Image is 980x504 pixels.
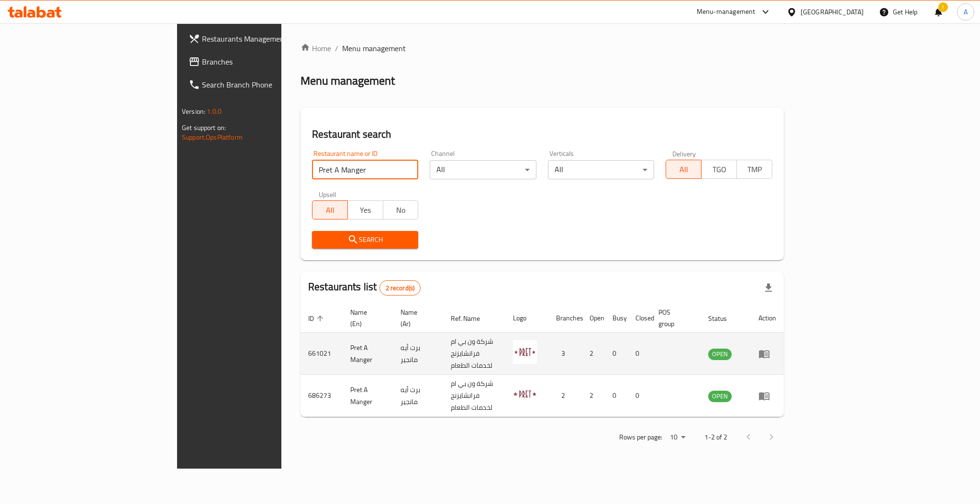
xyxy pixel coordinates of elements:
[182,121,226,134] span: Get support on:
[758,390,776,402] div: Menu
[658,307,689,329] span: POS group
[628,333,651,375] td: 0
[308,313,326,324] span: ID
[582,375,605,417] td: 2
[352,203,379,217] span: Yes
[430,160,536,179] div: All
[670,163,698,176] span: All
[505,304,548,333] th: Logo
[181,27,341,50] a: Restaurants Management
[666,430,689,445] div: Rows per page:
[705,163,733,176] span: TGO
[582,304,605,333] th: Open
[708,391,732,402] div: OPEN
[708,349,732,360] span: OPEN
[207,105,222,118] span: 1.0.0
[312,200,348,219] button: All
[202,79,333,90] span: Search Branch Phone
[548,160,654,179] div: All
[401,307,432,329] span: Name (Ar)
[451,313,492,324] span: Ref. Name
[312,231,418,249] button: Search
[181,73,341,96] a: Search Branch Phone
[666,160,702,179] button: All
[628,304,651,333] th: Closed
[757,276,780,299] div: Export file
[350,307,381,329] span: Name (En)
[379,280,421,296] div: Total records count
[513,382,537,406] img: Pret A Manger
[393,333,443,375] td: برت أيه مانجير
[513,340,537,364] img: Pret A Manger
[619,431,662,443] p: Rows per page:
[605,304,628,333] th: Busy
[347,200,383,219] button: Yes
[202,33,333,44] span: Restaurants Management
[701,160,737,179] button: TGO
[548,333,582,375] td: 3
[672,150,696,157] label: Delivery
[316,203,344,217] span: All
[320,234,411,246] span: Search
[301,43,784,54] nav: breadcrumb
[741,163,768,176] span: TMP
[301,73,395,88] h2: Menu management
[343,375,393,417] td: Pret A Manger
[736,160,772,179] button: TMP
[308,280,421,296] h2: Restaurants list
[342,43,406,54] span: Menu management
[301,304,784,417] table: enhanced table
[387,203,415,217] span: No
[312,160,418,179] input: Search for restaurant name or ID..
[182,105,205,118] span: Version:
[380,284,421,293] span: 2 record(s)
[312,127,772,142] h2: Restaurant search
[383,200,419,219] button: No
[628,375,651,417] td: 0
[443,375,505,417] td: شركة ون بي ام فرانشايزنج لخدمات الطعام
[697,6,756,18] div: Menu-management
[704,431,727,443] p: 1-2 of 2
[708,313,739,324] span: Status
[751,304,784,333] th: Action
[605,333,628,375] td: 0
[443,333,505,375] td: شركة ون بي ام فرانشايزنج لخدمات الطعام
[708,349,732,360] div: OPEN
[343,333,393,375] td: Pret A Manger
[393,375,443,417] td: برت أيه مانجير
[964,7,968,17] span: A
[182,131,243,143] a: Support.OpsPlatform
[582,333,605,375] td: 2
[319,191,336,197] label: Upsell
[801,7,864,17] div: [GEOGRAPHIC_DATA]
[202,56,333,67] span: Branches
[548,304,582,333] th: Branches
[181,50,341,73] a: Branches
[605,375,628,417] td: 0
[708,391,732,402] span: OPEN
[548,375,582,417] td: 2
